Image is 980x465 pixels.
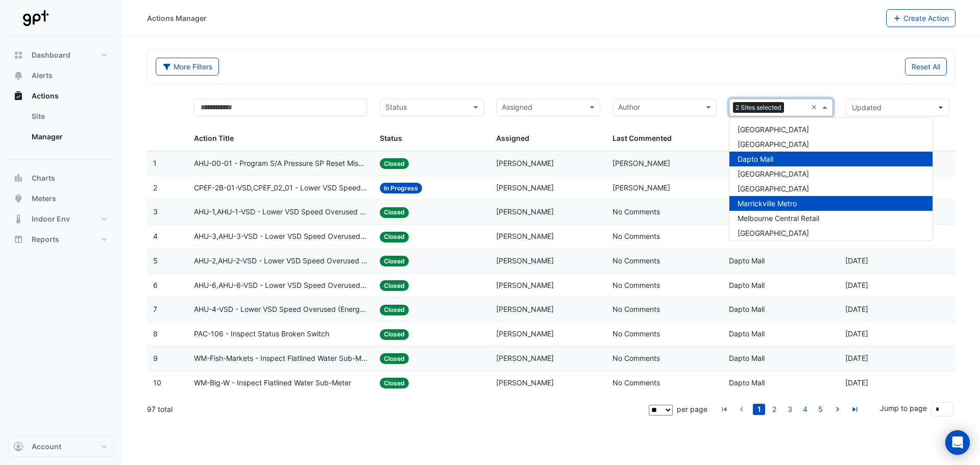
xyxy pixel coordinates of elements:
span: Closed [380,280,409,291]
span: Reports [32,234,59,244]
span: Clear [811,102,820,113]
a: Manager [23,127,114,147]
app-icon: Dashboard [13,50,23,60]
a: 2 [768,404,780,415]
span: 3 [153,207,158,216]
span: WM-Big-W - Inspect Flatlined Water Sub-Meter [194,377,351,389]
span: AHU-1,AHU-1-VSD - Lower VSD Speed Overused (Energy Waste) [194,206,368,218]
span: No Comments [612,354,660,362]
img: Company Logo [12,8,58,29]
span: 2 Sites selected [733,102,784,113]
span: Closed [380,305,409,315]
span: 2025-07-07T13:38:01.283 [845,378,868,387]
span: 1 [153,159,157,167]
span: No Comments [612,232,660,240]
app-icon: Actions [13,91,23,101]
label: Jump to page [880,403,927,413]
span: Dapto Mall [729,354,765,362]
button: Charts [8,168,114,188]
span: Alerts [32,70,53,81]
a: 1 [753,404,765,415]
span: Actions [32,91,59,101]
span: 2025-07-07T13:38:14.785 [845,281,868,289]
span: 9 [153,354,158,362]
span: [PERSON_NAME] [612,183,670,192]
app-icon: Charts [13,173,23,183]
span: [PERSON_NAME] [496,159,554,167]
span: No Comments [612,329,660,338]
span: Charts [32,173,55,183]
li: page 5 [813,404,828,415]
a: go to previous page [736,404,748,415]
li: page 2 [767,404,782,415]
button: Alerts [8,65,114,86]
span: No Comments [612,378,660,387]
button: Updated [845,99,949,116]
span: 2025-07-07T13:38:08.768 [845,329,868,338]
span: Account [32,442,61,452]
span: Closed [380,232,409,242]
span: Action Title [194,134,234,142]
span: [PERSON_NAME] [496,354,554,362]
span: Dapto Mall [729,281,765,289]
span: [PERSON_NAME] [496,305,554,313]
span: [PERSON_NAME] [496,329,554,338]
span: per page [677,405,707,413]
span: PAC-106 - Inspect Status Broken Switch [194,328,329,340]
div: Actions [8,106,114,151]
span: Status [380,134,402,142]
span: Updated [852,103,881,112]
span: Last Commented [612,134,672,142]
span: Closed [380,256,409,266]
span: 2025-07-07T13:38:17.765 [845,256,868,265]
span: Dapto Mall [738,155,773,163]
span: 4 [153,232,158,240]
span: [GEOGRAPHIC_DATA] [738,140,809,149]
span: 5 [153,256,158,265]
span: Marrickville Metro [738,199,797,208]
button: Create Action [886,9,956,27]
span: AHU-3,AHU-3-VSD - Lower VSD Speed Overused (Energy Waste) [194,231,368,242]
a: 3 [783,404,796,415]
button: Dashboard [8,45,114,65]
li: page 4 [797,404,813,415]
span: [PERSON_NAME] [496,281,554,289]
button: Reports [8,229,114,250]
span: Assigned [496,134,529,142]
span: Melbourne Central Retail [738,214,819,223]
li: page 1 [751,404,767,415]
span: 2025-07-07T13:38:05.953 [845,354,868,362]
app-icon: Meters [13,193,23,204]
span: Dapto Mall [729,378,765,387]
button: Account [8,436,114,457]
ng-dropdown-panel: Options list [729,117,933,241]
span: [PERSON_NAME] [496,183,554,192]
span: 10 [153,378,161,387]
button: More Filters [156,58,219,76]
span: [PERSON_NAME] [496,232,554,240]
span: WM-Fish-Markets - Inspect Flatlined Water Sub-Meter [194,353,368,364]
button: Indoor Env [8,209,114,229]
a: go to first page [718,404,730,415]
span: AHU-2,AHU-2-VSD - Lower VSD Speed Overused (Energy Waste) [194,255,368,267]
span: Closed [380,158,409,169]
button: Actions [8,86,114,106]
span: Closed [380,207,409,218]
span: No Comments [612,256,660,265]
div: Open Intercom Messenger [945,430,970,455]
span: [PERSON_NAME] [612,159,670,167]
a: 5 [814,404,826,415]
app-icon: Alerts [13,70,23,81]
span: Closed [380,378,409,388]
span: AHU-4-VSD - Lower VSD Speed Overused (Energy Waste) [194,304,368,315]
span: 2025-07-07T13:38:11.588 [845,305,868,313]
span: Closed [380,353,409,364]
a: 4 [799,404,811,415]
span: 6 [153,281,158,289]
span: Indoor Env [32,214,70,224]
span: No Comments [612,305,660,313]
span: [GEOGRAPHIC_DATA] [738,169,809,178]
span: [GEOGRAPHIC_DATA] [738,125,809,134]
span: CPEF-2B-01-VSD,CPEF_02_01 - Lower VSD Speed Overused (Energy Waste) [194,182,368,194]
span: Dashboard [32,50,70,60]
